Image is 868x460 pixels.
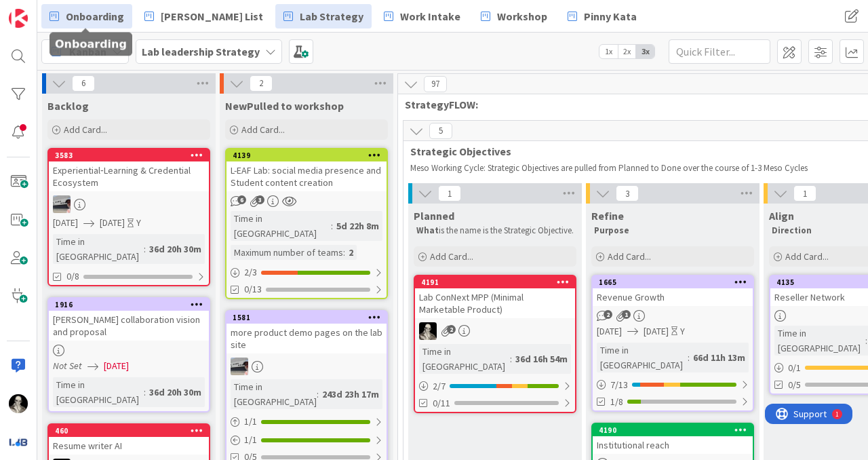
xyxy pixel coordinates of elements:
span: 2 [250,75,273,92]
div: L-EAF Lab: social media presence and Student content creation [226,161,387,191]
div: 460 [49,425,209,437]
span: 0/5 [788,378,801,392]
span: NewPulled to workshop [225,99,344,113]
div: jB [226,358,387,375]
span: Lab Strategy [300,8,363,24]
span: 1/8 [610,395,623,409]
span: : [688,350,690,365]
img: jB [231,358,248,375]
div: 1/1 [226,413,387,430]
div: 7/13 [593,377,753,394]
div: Time in [GEOGRAPHIC_DATA] [231,379,317,409]
div: 1665Revenue Growth [593,276,753,306]
span: 1x [599,45,618,58]
span: 2 [447,325,456,334]
strong: What [416,225,439,236]
div: 2/7 [415,378,575,395]
div: 2 [345,245,357,260]
div: 5d 22h 8m [333,218,382,233]
span: 2x [618,45,636,58]
div: Time in [GEOGRAPHIC_DATA] [774,326,865,356]
p: is the name is the Strategic Objective. [416,225,574,236]
div: 1916 [49,299,209,311]
div: Time in [GEOGRAPHIC_DATA] [231,211,331,241]
div: 4190 [599,425,753,435]
span: 1 / 1 [244,433,257,447]
span: Support [28,2,62,18]
span: [DATE] [597,324,622,339]
span: 2 / 3 [244,265,257,280]
span: [DATE] [104,359,129,373]
div: 4139 [226,149,387,161]
div: 1581 [233,313,387,322]
span: 0/8 [66,269,79,284]
div: 460 [55,426,209,436]
div: 4139L-EAF Lab: social media presence and Student content creation [226,149,387,191]
img: Visit kanbanzone.com [9,9,28,28]
a: 4191Lab ConNext MPP (Minimal Marketable Product)WSTime in [GEOGRAPHIC_DATA]:36d 16h 54m2/70/11 [414,275,576,413]
div: more product demo pages on the lab site [226,324,387,353]
span: 1 [438,185,461,202]
strong: Purpose [594,225,629,236]
b: Lab leadership Strategy [142,45,260,58]
span: [DATE] [644,324,669,339]
div: 4190 [593,424,753,436]
a: 4139L-EAF Lab: social media presence and Student content creationTime in [GEOGRAPHIC_DATA]:5d 22h... [225,148,388,299]
span: : [331,218,333,233]
span: Refine [591,209,624,223]
span: 0 / 1 [788,361,801,375]
div: Experiential‑Learning & Credential Ecosystem [49,161,209,191]
div: 1916[PERSON_NAME] collaboration vision and proposal [49,299,209,341]
div: 460Resume writer AI [49,425,209,455]
div: 2/3 [226,264,387,281]
div: 1665 [599,277,753,287]
span: Add Card... [608,250,651,263]
span: 1 [622,310,631,319]
div: WS [415,322,575,340]
span: : [343,245,345,260]
div: jB [49,195,209,213]
span: [PERSON_NAME] List [161,8,263,24]
span: 6 [237,195,246,204]
span: 2 [604,310,612,319]
div: Time in [GEOGRAPHIC_DATA] [419,344,510,374]
span: 6 [72,75,95,92]
div: 36d 16h 54m [512,351,571,366]
span: 3x [636,45,654,58]
span: 7 / 13 [610,378,628,392]
div: 3583 [49,149,209,161]
div: 3583 [55,151,209,160]
i: Not Set [53,360,82,372]
div: Time in [GEOGRAPHIC_DATA] [597,343,688,372]
img: jB [53,195,71,213]
span: : [510,351,512,366]
span: : [144,242,146,256]
strong: Direction [772,225,812,236]
a: Pinny Kata [559,4,645,28]
span: Workshop [497,8,547,24]
img: WS [419,322,437,340]
div: Resume writer AI [49,437,209,455]
h5: Onboarding [55,38,127,51]
div: [PERSON_NAME] collaboration vision and proposal [49,311,209,341]
a: Work Intake [376,4,469,28]
a: Lab Strategy [275,4,372,28]
span: [DATE] [53,216,78,230]
div: Institutional reach [593,436,753,454]
span: Pinny Kata [584,8,637,24]
span: : [317,387,319,402]
div: Lab ConNext MPP (Minimal Marketable Product) [415,288,575,318]
span: Work Intake [400,8,460,24]
div: Time in [GEOGRAPHIC_DATA] [53,234,144,264]
div: 4191 [421,277,575,287]
span: Planned [414,209,454,223]
div: 4191 [415,276,575,288]
span: Add Card... [241,123,285,136]
span: 3 [616,185,639,202]
div: 1 [71,5,74,16]
span: 1 [793,185,816,202]
a: 3583Experiential‑Learning & Credential EcosystemjB[DATE][DATE]YTime in [GEOGRAPHIC_DATA]:36d 20h ... [47,148,210,286]
div: Maximum number of teams [231,245,343,260]
div: 1665 [593,276,753,288]
a: 1916[PERSON_NAME] collaboration vision and proposalNot Set[DATE]Time in [GEOGRAPHIC_DATA]:36d 20h... [47,297,210,413]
